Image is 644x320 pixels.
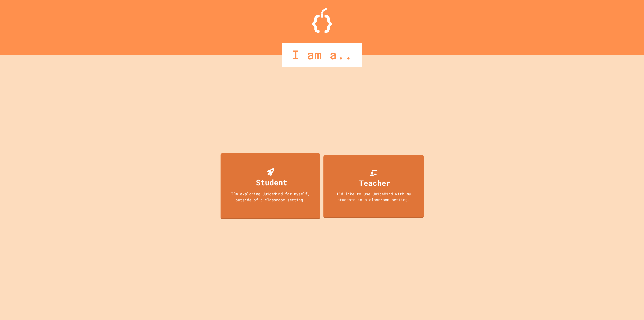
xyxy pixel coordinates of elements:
[312,8,332,33] img: Logo.svg
[282,43,362,67] div: I am a..
[226,191,315,202] div: I'm exploring JuiceMind for myself, outside of a classroom setting.
[256,176,287,188] div: Student
[328,191,419,202] div: I'd like to use JuiceMind with my students in a classroom setting.
[359,177,391,188] div: Teacher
